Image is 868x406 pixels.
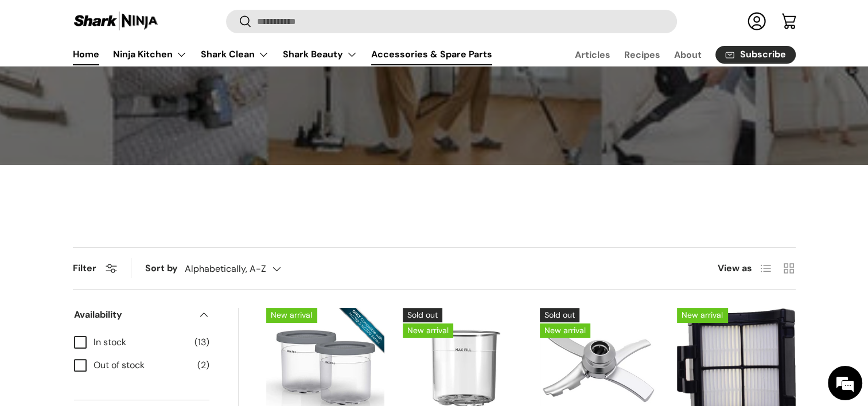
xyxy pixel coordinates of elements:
span: Filter [73,262,96,274]
span: Out of stock [94,358,190,372]
button: Alphabetically, A-Z [185,259,304,279]
span: Sold out [540,308,579,322]
span: New arrival [403,323,453,338]
nav: Secondary [547,43,796,66]
summary: Ninja Kitchen [106,43,194,66]
img: Shark Ninja Philippines [73,10,159,33]
nav: Primary [73,43,492,66]
span: In stock [94,335,188,349]
span: New arrival [677,308,727,322]
a: About [674,44,702,66]
a: Subscribe [715,46,796,64]
summary: Shark Clean [194,43,276,66]
span: Alphabetically, A-Z [185,263,266,274]
h1: Accessories & Spare Parts [268,33,601,68]
a: Accessories & Spare Parts [371,43,492,65]
span: (2) [197,358,209,372]
summary: Availability [74,294,209,335]
span: Subscribe [740,50,786,60]
span: (13) [194,335,209,349]
summary: Shark Beauty [276,43,364,66]
span: New arrival [540,323,590,338]
button: Filter [73,262,117,274]
label: Sort by [145,261,185,275]
a: Articles [575,44,610,66]
span: View as [718,261,752,275]
span: New arrival [266,308,317,322]
a: Home [73,43,99,65]
a: Recipes [624,44,660,66]
span: Availability [74,308,191,322]
span: Sold out [403,308,442,322]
